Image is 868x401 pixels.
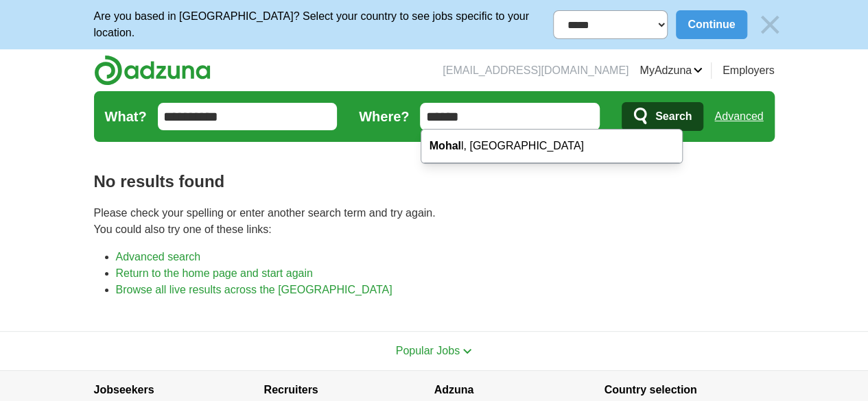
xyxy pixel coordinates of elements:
[676,10,747,39] button: Continue
[723,62,775,79] a: Employers
[421,130,682,163] div: l, [GEOGRAPHIC_DATA]
[94,169,775,194] h1: No results found
[94,55,211,86] img: Adzuna logo
[94,205,775,238] p: Please check your spelling or enter another search term and try again. You could also try one of ...
[622,102,703,131] button: Search
[462,348,472,354] img: toggle icon
[755,10,784,39] img: icon_close_no_bg.svg
[359,106,409,127] label: Where?
[105,106,147,127] label: What?
[640,62,703,79] a: MyAdzuna
[116,284,392,295] a: Browse all live results across the [GEOGRAPHIC_DATA]
[714,103,763,130] a: Advanced
[116,267,313,279] a: Return to the home page and start again
[430,140,461,151] strong: Mohal
[94,8,553,41] p: Are you based in [GEOGRAPHIC_DATA]? Select your country to see jobs specific to your location.
[396,345,460,356] span: Popular Jobs
[116,251,201,263] a: Advanced search
[655,103,692,130] span: Search
[443,62,629,79] li: [EMAIL_ADDRESS][DOMAIN_NAME]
